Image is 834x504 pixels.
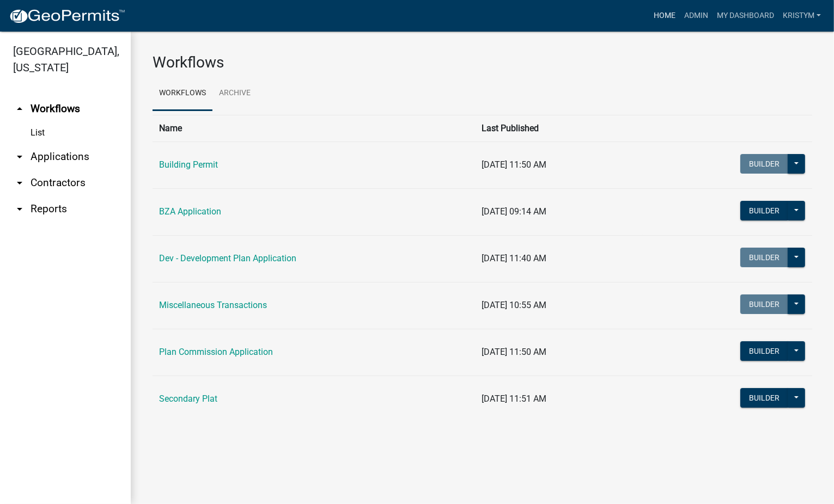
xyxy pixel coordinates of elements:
[159,394,217,404] a: Secondary Plat
[159,300,267,310] a: Miscellaneous Transactions
[482,253,547,263] span: [DATE] 11:40 AM
[153,115,476,142] th: Name
[159,347,273,357] a: Plan Commission Application
[713,5,778,26] a: My Dashboard
[159,159,218,170] a: Building Permit
[482,394,547,404] span: [DATE] 11:51 AM
[740,248,788,267] button: Builder
[482,300,547,310] span: [DATE] 10:55 AM
[13,176,26,189] i: arrow_drop_down
[482,206,547,217] span: [DATE] 09:14 AM
[159,253,296,263] a: Dev - Development Plan Application
[680,5,713,26] a: Admin
[740,201,788,220] button: Builder
[159,206,221,217] a: BZA Application
[476,115,643,142] th: Last Published
[778,5,825,26] a: KristyM
[153,53,812,72] h3: Workflows
[212,76,257,111] a: Archive
[740,341,788,361] button: Builder
[740,294,788,314] button: Builder
[13,202,26,216] i: arrow_drop_down
[13,102,26,115] i: arrow_drop_up
[482,159,547,170] span: [DATE] 11:50 AM
[740,388,788,408] button: Builder
[153,76,212,111] a: Workflows
[482,347,547,357] span: [DATE] 11:50 AM
[13,150,26,163] i: arrow_drop_down
[649,5,680,26] a: Home
[740,154,788,174] button: Builder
